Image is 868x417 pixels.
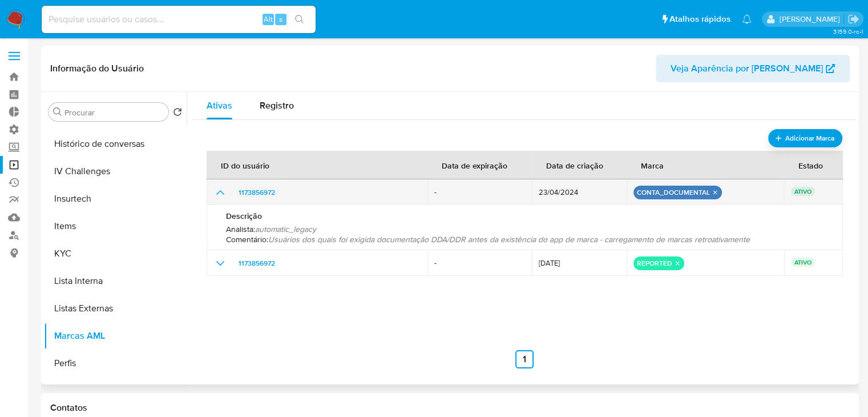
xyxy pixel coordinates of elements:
button: Perfis [44,350,187,377]
a: Notificações [742,14,752,24]
h1: Informação do Usuário [50,63,144,74]
button: Histórico de conversas [44,130,187,158]
button: Procurar [53,107,62,117]
p: matias.logusso@mercadopago.com.br [779,14,843,25]
button: Relacionados [44,377,187,404]
button: Retornar ao pedido padrão [173,107,182,120]
button: search-icon [288,11,311,27]
button: Veja Aparência por [PERSON_NAME] [656,55,850,82]
button: IV Challenges [44,158,187,185]
span: Alt [264,14,273,25]
span: Atalhos rápidos [669,13,730,25]
button: Lista Interna [44,267,187,295]
button: Insurtech [44,185,187,212]
span: Veja Aparência por [PERSON_NAME] [671,55,823,82]
button: KYC [44,240,187,267]
button: Items [44,212,187,240]
input: Procurar [64,107,164,118]
a: Sair [847,13,859,25]
button: Listas Externas [44,295,187,322]
span: s [279,14,282,25]
h1: Contatos [50,402,850,414]
input: Pesquise usuários ou casos... [42,12,316,27]
button: Marcas AML [44,322,187,350]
